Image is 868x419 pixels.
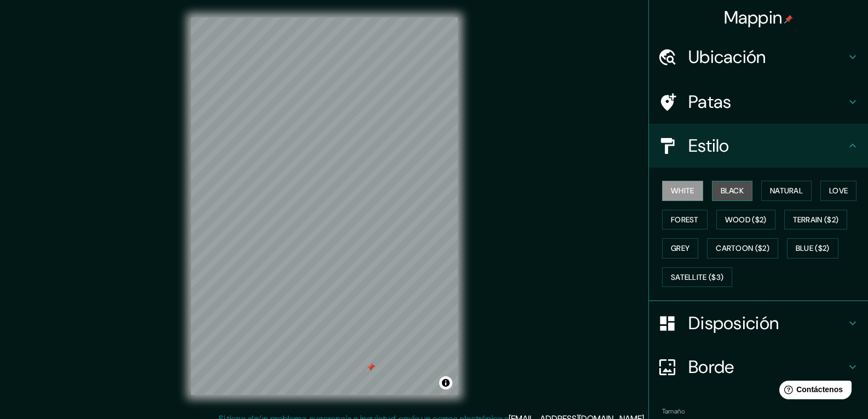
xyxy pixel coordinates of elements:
[688,45,766,68] font: Ubicación
[784,15,793,24] img: pin-icon.png
[649,80,868,124] div: Patas
[649,345,868,389] div: Borde
[820,181,856,201] button: Love
[191,18,458,395] canvas: Mapa
[439,376,452,389] button: Activar o desactivar atribución
[662,181,703,201] button: White
[649,301,868,345] div: Disposición
[716,210,775,230] button: Wood ($2)
[688,312,779,335] font: Disposición
[787,238,838,259] button: Blue ($2)
[761,181,812,201] button: Natural
[662,407,685,416] font: Tamaño
[649,35,868,79] div: Ubicación
[688,134,729,157] font: Estilo
[707,238,778,259] button: Cartoon ($2)
[688,355,734,378] font: Borde
[649,124,868,168] div: Estilo
[712,181,753,201] button: Black
[724,6,783,29] font: Mappin
[662,210,708,230] button: Forest
[771,376,856,407] iframe: Lanzador de widgets de ayuda
[662,267,732,288] button: Satellite ($3)
[662,238,698,259] button: Grey
[688,90,732,113] font: Patas
[784,210,848,230] button: Terrain ($2)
